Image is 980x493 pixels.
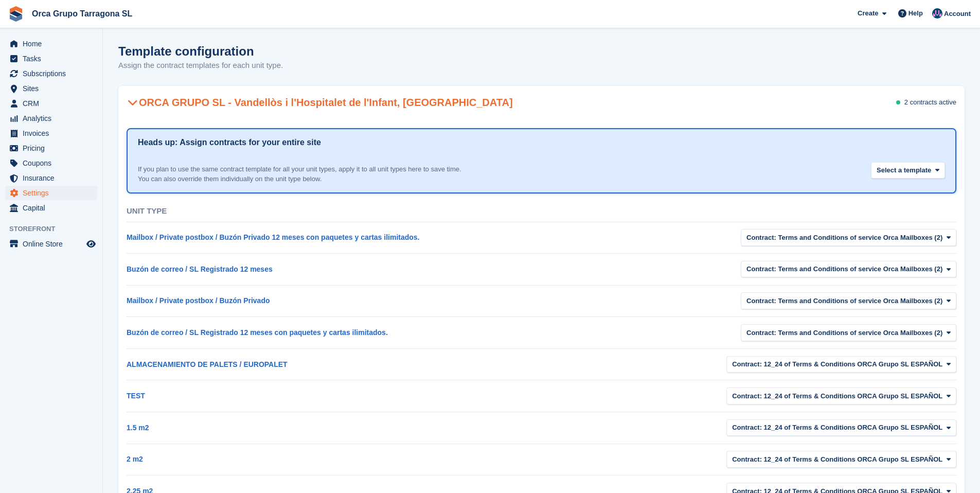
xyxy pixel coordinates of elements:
[28,5,136,22] a: Orca Grupo Tarragona SL
[726,451,956,468] button: Contract: 12_24 of Terms & Conditions ORCA Grupo SL ESPAÑOL
[127,233,420,241] a: Mailbox / Private postbox / Buzón Privado 12 meses con paquetes y cartas ilimitados.
[8,6,24,22] img: stora-icon-8386f47178a22dfd0bd8f6a31ec36ba5ce8667c1dd55bd0f319d3a0aa187defe.svg
[5,37,97,51] a: menu
[23,66,84,81] span: Subscriptions
[732,454,942,465] span: Contract: 12_24 of Terms & Conditions ORCA Grupo SL ESPAÑOL
[741,229,956,246] button: Contract: Terms and Conditions of service Orca Mailboxes (2)
[741,324,956,341] button: Contract: Terms and Conditions of service Orca Mailboxes (2)
[5,201,97,215] a: menu
[23,171,84,185] span: Insurance
[5,96,97,111] a: menu
[23,156,84,170] span: Coupons
[5,126,97,140] a: menu
[904,98,937,106] span: 2 contracts
[23,141,84,155] span: Pricing
[127,424,149,432] a: 1.5 m2
[5,186,97,200] a: menu
[127,202,542,222] th: Unit type
[127,455,143,463] a: 2 m2
[127,296,270,305] a: Mailbox / Private postbox / Buzón Privado
[5,141,97,155] a: menu
[5,156,97,170] a: menu
[746,296,942,306] span: Contract: Terms and Conditions of service Orca Mailboxes (2)
[23,237,84,251] span: Online Store
[127,96,513,109] h2: ORCA GRUPO SL - Vandellòs i l'Hospitalet de l'Infant, [GEOGRAPHIC_DATA]
[138,164,474,184] div: If you plan to use the same contract template for all your unit types, apply it to all unit types...
[23,111,84,126] span: Analytics
[127,360,288,368] a: ALMACENAMIENTO DE PALETS / EUROPALET
[138,136,321,149] h1: Heads up: Assign contracts for your entire site
[9,224,102,234] span: Storefront
[5,171,97,185] a: menu
[858,8,878,19] span: Create
[23,126,84,140] span: Invoices
[23,201,84,215] span: Capital
[23,81,84,96] span: Sites
[5,237,97,251] a: menu
[877,165,931,175] span: Select a template
[23,96,84,111] span: CRM
[732,391,942,401] span: Contract: 12_24 of Terms & Conditions ORCA Grupo SL ESPAÑOL
[944,9,971,19] span: Account
[127,265,273,273] a: Buzón de correo / SL Registrado 12 meses
[23,37,84,51] span: Home
[932,8,942,19] img: ADMIN MANAGMENT
[118,44,283,58] h1: Template configuration
[746,328,942,338] span: Contract: Terms and Conditions of service Orca Mailboxes (2)
[726,356,956,373] button: Contract: 12_24 of Terms & Conditions ORCA Grupo SL ESPAÑOL
[871,162,945,179] button: Select a template
[23,186,84,200] span: Settings
[732,422,942,433] span: Contract: 12_24 of Terms & Conditions ORCA Grupo SL ESPAÑOL
[746,233,942,243] span: Contract: Terms and Conditions of service Orca Mailboxes (2)
[5,66,97,81] a: menu
[5,81,97,96] a: menu
[726,419,956,436] button: Contract: 12_24 of Terms & Conditions ORCA Grupo SL ESPAÑOL
[908,8,923,19] span: Help
[939,98,956,106] span: active
[741,261,956,278] button: Contract: Terms and Conditions of service Orca Mailboxes (2)
[127,328,388,337] a: Buzón de correo / SL Registrado 12 meses con paquetes y cartas ilimitados.
[85,238,97,250] a: Preview store
[23,51,84,66] span: Tasks
[5,111,97,126] a: menu
[726,388,956,404] button: Contract: 12_24 of Terms & Conditions ORCA Grupo SL ESPAÑOL
[746,264,942,274] span: Contract: Terms and Conditions of service Orca Mailboxes (2)
[732,359,942,369] span: Contract: 12_24 of Terms & Conditions ORCA Grupo SL ESPAÑOL
[127,392,145,400] a: TEST
[5,51,97,66] a: menu
[138,174,461,184] p: You can also override them individually on the unit type below.
[741,292,956,309] button: Contract: Terms and Conditions of service Orca Mailboxes (2)
[118,60,283,72] p: Assign the contract templates for each unit type.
